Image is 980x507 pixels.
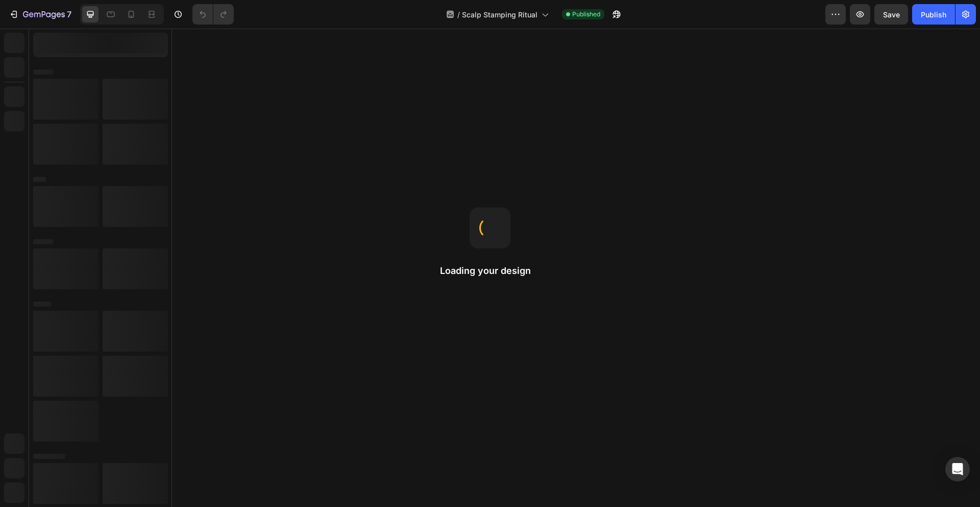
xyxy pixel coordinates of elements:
[457,9,460,20] span: /
[4,4,76,25] button: 7
[883,10,900,19] span: Save
[192,4,234,25] div: Undo/Redo
[874,4,908,25] button: Save
[912,4,955,25] button: Publish
[921,9,946,20] div: Publish
[945,457,970,481] div: Open Intercom Messenger
[572,10,600,19] span: Published
[462,9,537,20] span: Scalp Stamping Ritual
[67,8,71,20] p: 7
[440,265,540,277] h2: Loading your design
